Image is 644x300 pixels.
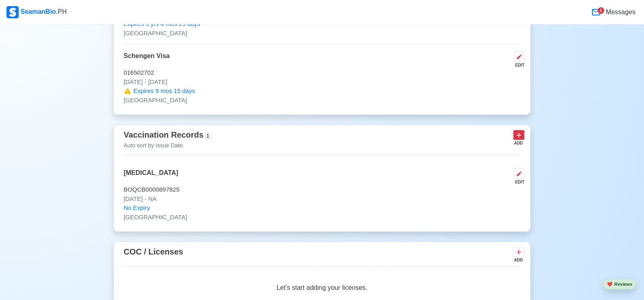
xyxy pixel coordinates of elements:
[133,86,195,96] span: Expires 9 mos 15 days
[133,283,511,293] p: Let's start adding your licenses.
[124,213,520,222] p: [GEOGRAPHIC_DATA]
[604,7,635,17] span: Messages
[124,68,520,78] p: 016502702
[7,6,67,18] div: SeamanBio
[124,130,204,139] span: Vaccination Records
[513,257,523,263] div: ADD
[607,282,613,287] span: heart
[511,62,525,68] div: EDIT
[124,203,150,213] span: No Expiry
[513,140,523,146] div: ADD
[603,279,636,290] button: heartReviews
[511,179,525,185] div: EDIT
[7,6,19,18] img: Logo
[56,8,67,15] span: .PH
[124,141,210,150] p: Auto sort by Issue Date.
[124,194,520,204] p: [DATE] - NA
[598,7,604,14] div: 1
[124,29,520,38] p: [GEOGRAPHIC_DATA]
[124,51,170,68] p: Schengen Visa
[124,168,178,185] p: [MEDICAL_DATA]
[124,96,520,105] p: [GEOGRAPHIC_DATA]
[124,78,520,87] p: [DATE] - [DATE]
[124,247,183,256] span: COC / Licenses
[124,185,520,194] p: BOQCB0000897825
[205,133,210,139] span: 1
